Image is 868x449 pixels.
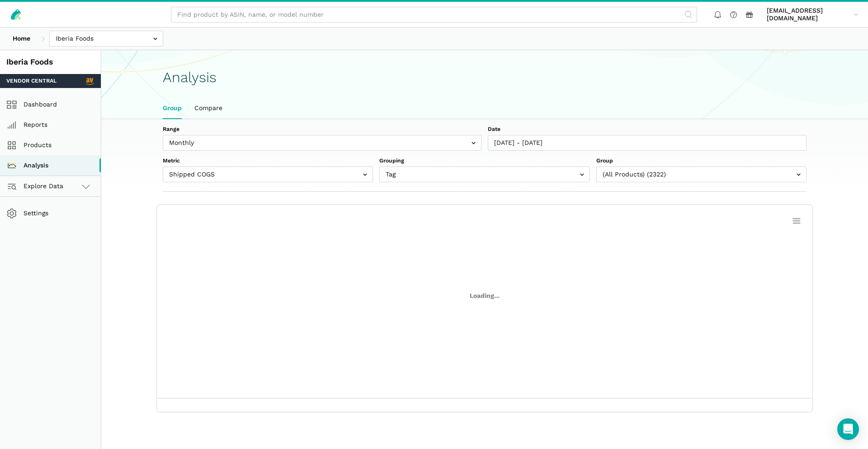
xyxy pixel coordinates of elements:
[163,135,481,151] input: Monthly
[837,418,859,440] div: Open Intercom Messenger
[470,292,500,299] span: Loading...
[188,98,229,119] a: Compare
[6,31,37,46] a: Home
[379,157,590,165] label: Grouping
[767,7,850,23] span: [EMAIL_ADDRESS][DOMAIN_NAME]
[379,167,590,182] input: Tag
[171,7,697,23] input: Find product by ASIN, name, or model number
[156,98,188,119] a: Group
[596,167,807,182] input: (All Products) (2322)
[163,167,373,182] input: Shipped COGS
[6,56,94,68] div: Iberia Foods
[163,69,807,85] h1: Analysis
[9,181,63,192] span: Explore Data
[163,157,373,165] label: Metric
[6,77,57,85] span: Vendor Central
[49,31,163,46] input: Iberia Foods
[488,125,807,134] label: Date
[764,5,862,24] a: [EMAIL_ADDRESS][DOMAIN_NAME]
[596,157,807,165] label: Group
[163,125,481,134] label: Range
